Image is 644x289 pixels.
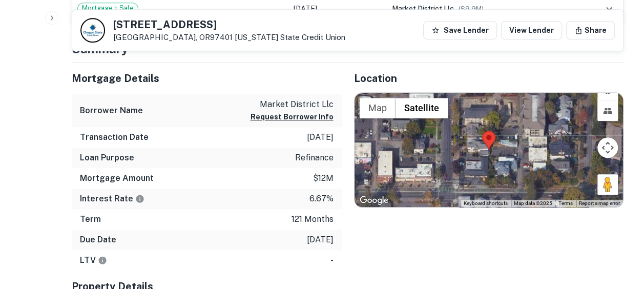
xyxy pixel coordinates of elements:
p: [GEOGRAPHIC_DATA], OR97401 [113,33,345,42]
h6: Mortgage Amount [80,172,154,184]
h5: Mortgage Details [72,71,342,86]
h6: Transaction Date [80,131,149,143]
button: Request Borrower Info [251,111,334,123]
p: - [330,254,334,266]
svg: The interest rates displayed on the website are for informational purposes only and may be report... [135,194,144,203]
button: Share [566,21,615,39]
button: Show satellite imagery [396,98,448,118]
h5: Location [354,71,624,86]
h6: LTV [80,254,107,266]
a: Report a map error [579,200,620,206]
img: Google [357,194,391,207]
h6: Borrower Name [80,105,143,117]
h6: Loan Purpose [80,152,134,164]
h6: Interest Rate [80,193,144,205]
span: Mortgage + Sale [78,3,138,13]
svg: LTVs displayed on the website are for informational purposes only and may be reported incorrectly... [98,256,107,265]
span: ($ 9.9M ) [458,5,483,13]
p: [DATE] [307,234,334,246]
h6: Term [80,213,101,225]
span: market district llc [392,5,454,13]
button: Show street map [360,98,396,118]
p: refinance [295,152,334,164]
p: 121 months [292,213,334,225]
p: market district llc [251,98,334,111]
iframe: Chat Widget [593,207,644,256]
p: $12m [313,172,334,184]
button: Drag Pegman onto the map to open Street View [597,174,618,195]
h6: Due Date [80,234,116,246]
button: Map camera controls [597,137,618,158]
span: Map data ©2025 [514,200,552,206]
a: Open this area in Google Maps (opens a new window) [357,194,391,207]
p: [DATE] [307,131,334,143]
a: [US_STATE] State Credit Union [235,33,345,42]
p: 6.67% [309,193,334,205]
h5: [STREET_ADDRESS] [113,19,345,30]
button: Keyboard shortcuts [464,200,508,207]
button: Tilt map [597,100,618,121]
a: View Lender [501,21,562,39]
a: Terms (opens in new tab) [558,200,573,206]
button: Save Lender [423,21,497,39]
